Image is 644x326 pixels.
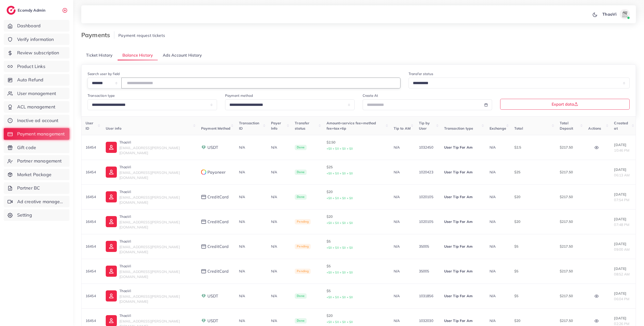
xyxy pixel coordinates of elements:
[239,145,245,150] span: N/A
[614,191,632,197] p: [DATE]
[514,126,523,131] span: Total
[4,61,69,72] a: Product Links
[4,88,69,99] a: User management
[363,93,378,98] label: Create At
[490,244,496,249] span: N/A
[295,219,311,225] span: Pending
[490,126,506,131] span: Exchange
[119,214,193,220] p: ThaoVi
[18,8,47,13] h2: Ecomdy Admin
[419,169,436,175] p: 1020423
[614,148,629,153] span: 10:46 PM
[201,293,206,298] img: payment
[444,144,481,150] p: User Tip For Am
[17,144,36,151] span: Gift code
[86,121,94,130] span: User ID
[327,189,386,201] p: $20
[207,318,219,324] span: USDT
[17,171,51,178] span: Market Package
[444,293,481,299] p: User Tip For Am
[4,128,69,140] a: Payment management
[490,219,496,224] span: N/A
[419,194,436,200] p: 1020105
[271,121,281,130] span: Payer Info
[394,126,411,131] span: Tip to AM
[614,142,632,148] p: [DATE]
[620,9,630,19] img: avatar
[327,320,353,324] small: +$0 + $0 + $0 + $0
[106,290,117,301] img: ic-user-info.36bf1079.svg
[295,121,309,130] span: Transfer status
[444,219,481,225] p: User Tip For Am
[17,104,55,110] span: ACL management
[560,121,573,130] span: Total Deposit
[17,185,40,191] span: Partner BC
[201,126,230,131] span: Payment Method
[560,318,580,324] p: $217.50
[560,243,580,249] p: $217.50
[327,121,376,130] span: Amount+service fee+method fee+tax+tip
[327,172,353,175] small: +$0 + $0 + $0 + $0
[86,243,98,249] p: 16454
[17,36,54,43] span: Verify information
[588,126,601,131] span: Actions
[327,263,386,275] p: $5
[119,195,180,205] span: [EMAIL_ADDRESS][PERSON_NAME][DOMAIN_NAME]
[490,269,496,273] span: N/A
[106,266,117,277] img: ic-user-info.36bf1079.svg
[122,52,153,58] span: Balance History
[239,294,245,298] span: N/A
[614,167,632,173] p: [DATE]
[419,121,430,130] span: Tip by User
[514,268,552,274] p: $5
[295,293,307,299] span: Done
[444,194,481,200] p: User Tip For Am
[271,293,287,299] p: N/A
[444,268,481,274] p: User Tip For Am
[409,71,433,76] label: Transfer status
[4,20,69,32] a: Dashboard
[119,238,193,244] p: ThaoVi
[327,238,386,251] p: $5
[419,318,436,324] p: 1032030
[327,164,386,176] p: $25
[295,194,307,200] span: Done
[614,247,630,252] span: 09:00 AM
[514,318,552,324] p: $20
[394,219,411,225] p: N/A
[394,243,411,249] p: N/A
[490,195,496,199] span: N/A
[4,155,69,167] a: Partner management
[119,245,180,254] span: [EMAIL_ADDRESS][PERSON_NAME][DOMAIN_NAME]
[327,139,386,152] p: $2.50
[119,146,180,155] span: [EMAIL_ADDRESS][PERSON_NAME][DOMAIN_NAME]
[239,170,245,174] span: N/A
[560,169,580,175] p: $217.50
[106,142,117,153] img: ic-user-info.36bf1079.svg
[490,170,496,174] span: N/A
[271,268,287,274] p: N/A
[201,318,206,323] img: payment
[86,144,98,150] p: 16454
[394,194,411,200] p: N/A
[201,170,206,175] img: payment
[444,243,481,249] p: User Tip For Am
[119,139,193,145] p: ThaoVi
[514,194,552,200] p: $20
[614,216,632,222] p: [DATE]
[295,244,311,249] span: Pending
[327,313,386,325] p: $20
[614,297,629,301] span: 06:04 PM
[295,318,307,324] span: Done
[514,169,552,175] p: $25
[106,216,117,227] img: ic-user-info.36bf1079.svg
[239,121,259,130] span: Transaction ID
[17,131,65,137] span: Payment management
[119,170,180,180] span: [EMAIL_ADDRESS][PERSON_NAME][DOMAIN_NAME]
[81,31,114,39] h3: Payments
[444,126,473,131] span: Transaction type
[119,294,180,304] span: [EMAIL_ADDRESS][PERSON_NAME][DOMAIN_NAME]
[17,63,45,70] span: Product Links
[327,221,353,225] small: +$0 + $0 + $0 + $0
[118,33,165,38] span: Payment request tickets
